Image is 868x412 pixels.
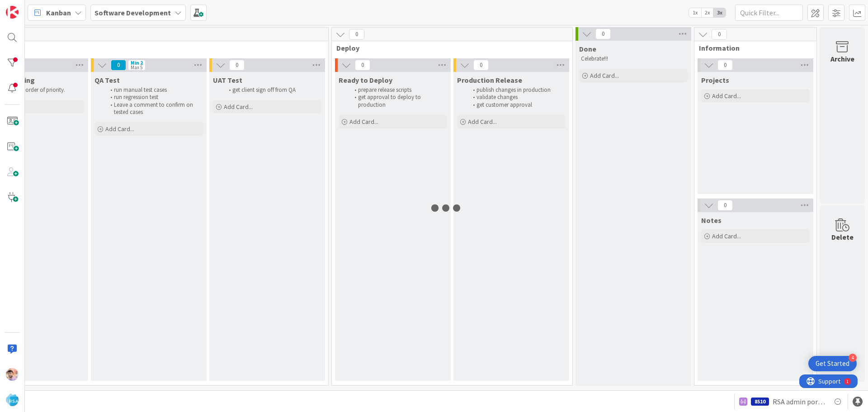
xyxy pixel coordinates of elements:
[6,6,19,19] img: Visit kanbanzone.com
[105,94,202,101] li: run regression test
[349,86,446,94] li: prepare release scripts
[224,86,320,94] li: get client sign off from QA
[590,71,619,80] span: Add Card...
[468,94,564,101] li: validate changes
[701,76,729,85] span: Projects
[831,232,854,242] div: Delete
[6,393,19,406] img: avatar
[131,65,142,70] div: Max 5
[19,1,41,12] span: Support
[105,101,202,116] li: Leave a comment to confirm on tested cases
[473,60,489,71] span: 0
[712,232,741,240] span: Add Card...
[94,76,120,85] span: QA Test
[849,354,857,362] div: 4
[213,76,242,85] span: UAT Test
[105,125,134,133] span: Add Card...
[468,101,564,109] li: get customer approval
[808,356,857,371] div: Open Get Started checklist, remaining modules: 4
[751,398,769,406] div: 8510
[336,43,561,52] span: Deploy
[701,216,722,225] span: Notes
[47,4,49,11] div: 1
[717,60,733,71] span: 0
[224,103,253,111] span: Add Card...
[229,60,245,71] span: 0
[735,5,803,21] input: Quick Filter...
[773,396,825,407] span: RSA admin portal design changes
[699,43,805,52] span: Information
[717,200,733,211] span: 0
[457,76,522,85] span: Production Release
[131,61,143,65] div: Min 2
[816,359,849,368] div: Get Started
[6,368,19,381] img: RS
[105,86,202,94] li: run manual test cases
[581,55,686,62] p: Celebrate!!!
[712,29,727,40] span: 0
[468,86,564,94] li: publish changes in production
[830,53,854,64] div: Archive
[355,60,370,71] span: 0
[94,8,171,17] b: Software Development
[349,118,378,126] span: Add Card...
[579,44,596,53] span: Done
[349,29,364,40] span: 0
[349,94,446,109] li: get approval to deploy to production
[468,118,497,126] span: Add Card...
[713,8,726,17] span: 3x
[701,8,713,17] span: 2x
[111,60,126,71] span: 0
[339,76,392,85] span: Ready to Deploy
[595,28,611,39] span: 0
[712,92,741,100] span: Add Card...
[46,7,71,18] span: Kanban
[689,8,701,17] span: 1x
